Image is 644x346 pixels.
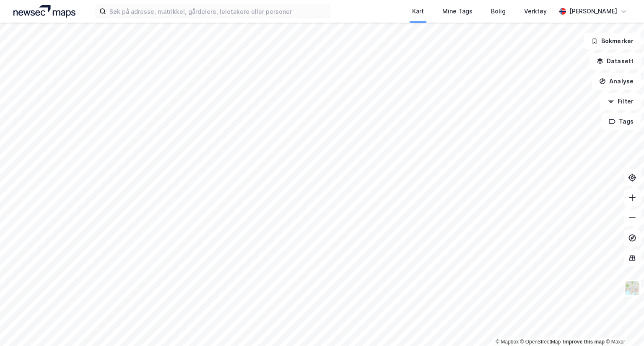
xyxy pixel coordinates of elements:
input: Søk på adresse, matrikkel, gårdeiere, leietakere eller personer [106,5,330,18]
a: OpenStreetMap [520,339,561,345]
img: Z [624,280,640,296]
button: Filter [600,93,641,110]
a: Mapbox [496,339,519,345]
button: Bokmerker [584,33,641,49]
div: Kart [412,6,424,16]
div: Bolig [491,6,506,16]
div: [PERSON_NAME] [569,6,617,16]
iframe: Chat Widget [602,306,644,346]
img: logo.a4113a55bc3d86da70a041830d287a7e.svg [13,5,75,18]
button: Analyse [592,73,641,90]
button: Datasett [589,53,641,70]
a: Improve this map [563,339,605,345]
div: Verktøy [524,6,547,16]
div: Mine Tags [442,6,473,16]
button: Tags [602,113,641,130]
